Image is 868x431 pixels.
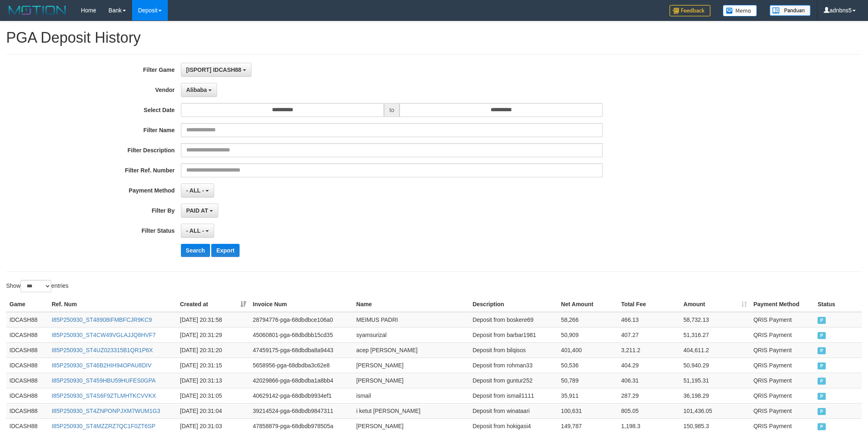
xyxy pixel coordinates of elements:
[52,423,155,429] a: I85P250930_ST4MZZRZ7QC1F0ZT6SP
[52,408,160,414] a: I85P250930_ST4ZNPONPJXM7WUM1G3
[818,347,826,354] span: PAID
[558,327,618,342] td: 50,909
[818,393,826,400] span: PAID
[181,224,214,238] button: - ALL -
[177,403,250,418] td: [DATE] 20:31:04
[21,280,51,292] select: Showentries
[249,403,353,418] td: 39214524-pga-68dbdb9847311
[177,327,250,342] td: [DATE] 20:31:29
[353,327,469,342] td: syamsurizal
[558,373,618,388] td: 50,789
[558,312,618,328] td: 58,266
[618,342,680,358] td: 3,211.2
[818,332,826,339] span: PAID
[6,358,48,373] td: IDCASH88
[177,297,250,312] th: Created at: activate to sort column ascending
[680,403,750,418] td: 101,436.05
[618,327,680,342] td: 407.27
[469,327,558,342] td: Deposit from barbar1981
[177,358,250,373] td: [DATE] 20:31:15
[680,358,750,373] td: 50,940.29
[6,327,48,342] td: IDCASH88
[469,403,558,418] td: Deposit from winataari
[6,342,48,358] td: IDCASH88
[249,342,353,358] td: 47459175-pga-68dbdba8a9443
[469,297,558,312] th: Description
[618,403,680,418] td: 805.05
[680,388,750,403] td: 36,198.29
[750,358,815,373] td: QRIS Payment
[669,5,710,16] img: Feedback.jpg
[750,312,815,328] td: QRIS Payment
[818,362,826,369] span: PAID
[249,297,353,312] th: Invoice Num
[6,312,48,328] td: IDCASH88
[211,244,239,257] button: Export
[750,327,815,342] td: QRIS Payment
[353,403,469,418] td: i ketut [PERSON_NAME]
[750,297,815,312] th: Payment Method
[814,297,862,312] th: Status
[181,244,210,257] button: Search
[353,388,469,403] td: ismail
[353,373,469,388] td: [PERSON_NAME]
[384,103,400,117] span: to
[618,297,680,312] th: Total Fee
[186,187,204,194] span: - ALL -
[618,388,680,403] td: 287.29
[52,316,152,323] a: I85P250930_ST48908IFMBFCJR9KC9
[750,403,815,418] td: QRIS Payment
[680,312,750,328] td: 58,732.13
[558,358,618,373] td: 50,536
[353,312,469,328] td: MEIMUS PADRI
[723,5,757,16] img: Button%20Memo.svg
[249,373,353,388] td: 42029866-pga-68dbdba1a8bb4
[750,342,815,358] td: QRIS Payment
[558,342,618,358] td: 401,400
[177,373,250,388] td: [DATE] 20:31:13
[181,63,251,77] button: [ISPORT] IDCASH88
[6,297,48,312] th: Game
[52,362,151,369] a: I85P250930_ST46B2HIH94OPAU8DIV
[249,327,353,342] td: 45060801-pga-68dbdbb15cd35
[353,297,469,312] th: Name
[181,183,214,197] button: - ALL -
[181,204,218,218] button: PAID AT
[249,388,353,403] td: 40629142-pga-68dbdb9934ef1
[680,297,750,312] th: Amount: activate to sort column ascending
[52,392,156,399] a: I85P250930_ST4S6F9ZTLMHTKCVVKX
[469,358,558,373] td: Deposit from rohman33
[52,377,155,384] a: I85P250930_ST459HBU59HUFES0GPA
[818,317,826,324] span: PAID
[6,4,69,16] img: MOTION_logo.png
[177,342,250,358] td: [DATE] 20:31:20
[186,66,242,73] span: [ISPORT] IDCASH88
[469,312,558,328] td: Deposit from boskere69
[469,373,558,388] td: Deposit from guntur252
[181,83,217,97] button: Alibaba
[558,403,618,418] td: 100,631
[618,312,680,328] td: 466.13
[249,358,353,373] td: 5658956-pga-68dbdba3c62e8
[6,373,48,388] td: IDCASH88
[618,373,680,388] td: 406.31
[750,388,815,403] td: QRIS Payment
[558,388,618,403] td: 35,911
[186,87,207,93] span: Alibaba
[680,342,750,358] td: 404,611.2
[249,312,353,328] td: 28794776-pga-68dbdbce106a0
[186,227,204,234] span: - ALL -
[353,342,469,358] td: acep [PERSON_NAME]
[469,388,558,403] td: Deposit from ismail1111
[353,358,469,373] td: [PERSON_NAME]
[177,388,250,403] td: [DATE] 20:31:05
[52,347,153,353] a: I85P250930_ST4UZ023315B1QR1P6X
[48,297,177,312] th: Ref. Num
[6,280,69,292] label: Show entries
[680,327,750,342] td: 51,316.27
[818,423,826,430] span: PAID
[52,332,156,338] a: I85P250930_ST4CW49VGLAJJQ8HVF7
[818,408,826,415] span: PAID
[618,358,680,373] td: 404.29
[186,207,208,214] span: PAID AT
